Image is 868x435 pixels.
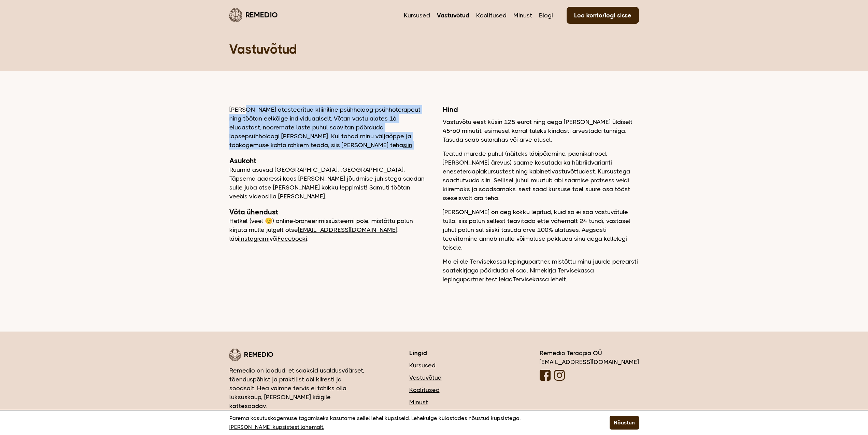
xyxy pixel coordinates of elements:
img: Facebooki logo [540,370,551,381]
p: Ruumid asuvad [GEOGRAPHIC_DATA], [GEOGRAPHIC_DATA]. Täpsema aadressi koos [PERSON_NAME] jõudmise ... [229,165,426,201]
div: Remedio Teraapia OÜ [540,349,639,383]
a: Facebooki [278,235,307,242]
a: Vastuvõtud [437,11,469,20]
div: Remedio [229,349,368,361]
a: tutvuda siin [457,177,490,184]
h2: Võta ühendust [229,208,426,216]
h3: Lingid [409,349,499,357]
a: Minust [513,11,532,20]
img: Remedio logo [229,349,241,361]
a: [PERSON_NAME] küpsistest lähemalt. [229,423,324,432]
a: Vastuvõtud [409,373,499,382]
a: Blogi [539,11,553,20]
a: Remedio [229,7,278,23]
div: [EMAIL_ADDRESS][DOMAIN_NAME] [540,357,639,366]
a: Minust [409,398,499,407]
a: siin [403,142,412,149]
h1: Vastuvõtud [229,41,639,57]
img: Remedio logo [229,8,242,22]
p: Hetkel (veel 😊) online-broneerimissüsteemi pole, mistõttu palun kirjuta mulle julgelt otse , läbi... [229,216,426,243]
p: Parema kasutuskogemuse tagamiseks kasutame sellel lehel küpsiseid. Lehekülge külastades nõustud k... [229,414,593,432]
p: Vastuvõtu eest küsin 125 eurot ning aega [PERSON_NAME] üldiselt 45-60 minutit, esimesel korral tu... [443,117,639,144]
a: [EMAIL_ADDRESS][DOMAIN_NAME] [298,226,397,233]
p: Ma ei ole Tervisekassa lepingupartner, mistõttu minu juurde perearsti saatekirjaga pöörduda ei sa... [443,257,639,284]
a: Kursused [409,361,499,370]
a: Loo konto/logi sisse [567,7,639,24]
p: [PERSON_NAME] on aeg kokku lepitud, kuid sa ei saa vastuvõtule tulla, siis palun sellest teavitad... [443,208,639,252]
p: Remedio on loodud, et saaksid usaldusväärset, tõenduspõhist ja praktilist abi kiiresti ja soodsal... [229,366,368,410]
h2: Asukoht [229,156,426,165]
a: Koolitused [409,385,499,394]
img: Instagrammi logo [554,370,565,381]
button: Nõustun [610,416,639,430]
p: Teatud murede puhul (näiteks läbipõlemine, paanikahood, [PERSON_NAME] ärevus) saame kasutada ka h... [443,149,639,202]
p: [PERSON_NAME] atesteeritud kliiniline psühholoog-psühhoterapeut ning töötan eelkõige individuaals... [229,105,426,150]
h2: Hind [443,105,639,114]
a: Instagrami [239,235,270,242]
a: Tervisekassa lehelt [513,276,566,283]
a: Kursused [404,11,430,20]
a: Koolitused [476,11,507,20]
